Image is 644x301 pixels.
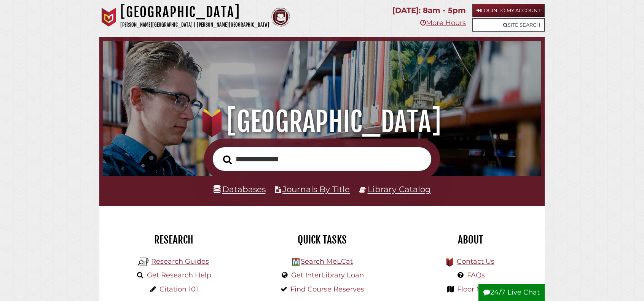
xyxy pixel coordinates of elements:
[301,257,353,266] a: Search MeLCat
[467,271,485,279] a: FAQs
[219,153,236,167] button: Search
[282,184,350,194] a: Journals By Title
[113,105,531,139] h1: [GEOGRAPHIC_DATA]
[457,257,494,266] a: Contact Us
[472,18,545,32] a: Site Search
[472,4,545,17] a: Login to My Account
[292,258,300,266] img: Hekman Library Logo
[151,257,209,266] a: Research Guides
[159,285,198,293] a: Citation 101
[402,233,539,246] h2: About
[147,271,211,279] a: Get Research Help
[253,233,391,246] h2: Quick Tasks
[214,184,266,194] a: Databases
[291,271,364,279] a: Get InterLibrary Loan
[120,21,269,29] p: [PERSON_NAME][GEOGRAPHIC_DATA] | [PERSON_NAME][GEOGRAPHIC_DATA]
[368,184,431,194] a: Library Catalog
[99,8,118,27] img: Calvin University
[223,155,232,164] i: Search
[271,8,290,27] img: Calvin Theological Seminary
[392,4,466,17] p: [DATE]: 8am - 5pm
[120,4,269,21] h1: [GEOGRAPHIC_DATA]
[290,285,364,293] a: Find Course Reserves
[105,233,242,246] h2: Research
[420,19,466,27] a: More Hours
[138,256,149,268] img: Hekman Library Logo
[457,285,495,293] a: Floor Maps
